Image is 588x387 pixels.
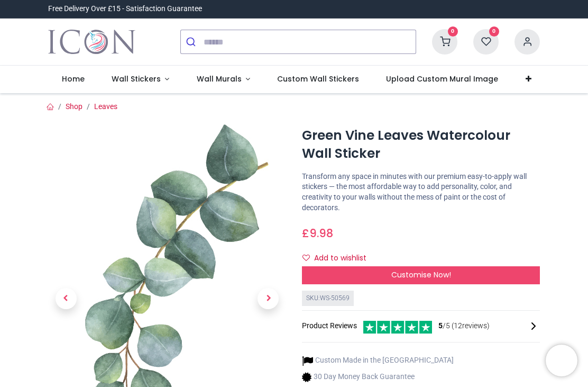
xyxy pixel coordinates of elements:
[62,74,85,84] span: Home
[277,74,359,84] span: Custom Wall Stickers
[302,372,454,383] li: 30 Day Money Back Guarantee
[302,319,540,334] div: Product Reviews
[48,27,135,57] a: Logo of Icon Wall Stickers
[302,226,333,241] span: £
[318,4,540,14] iframe: Customer reviews powered by Trustpilot
[48,27,135,57] img: Icon Wall Stickers
[302,249,375,267] button: Add to wishlistAdd to wishlist
[302,355,454,366] li: Custom Made in the [GEOGRAPHIC_DATA]
[302,291,354,306] div: SKU: WS-50569
[56,288,77,309] span: Previous
[94,102,117,111] a: Leaves
[438,321,490,331] span: /5 ( 12 reviews)
[473,37,499,46] a: 0
[302,172,540,213] p: Transform any space in minutes with our premium easy-to-apply wall stickers — the most affordable...
[197,74,242,84] span: Wall Murals
[448,26,458,37] sup: 0
[183,66,264,93] a: Wall Murals
[432,37,457,46] a: 0
[98,66,183,93] a: Wall Stickers
[302,127,540,163] h1: Green Vine Leaves Watercolour Wall Sticker
[386,74,498,84] span: Upload Custom Mural Image
[258,288,279,309] span: Next
[48,4,202,14] div: Free Delivery Over £15 - Satisfaction Guarantee
[181,30,204,53] button: Submit
[489,26,499,37] sup: 0
[66,102,82,111] a: Shop
[112,74,161,84] span: Wall Stickers
[438,321,443,330] span: 5
[391,269,451,280] span: Customise Now!
[546,345,577,376] iframe: Brevo live chat
[309,226,333,241] span: 9.98
[302,254,310,262] i: Add to wishlist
